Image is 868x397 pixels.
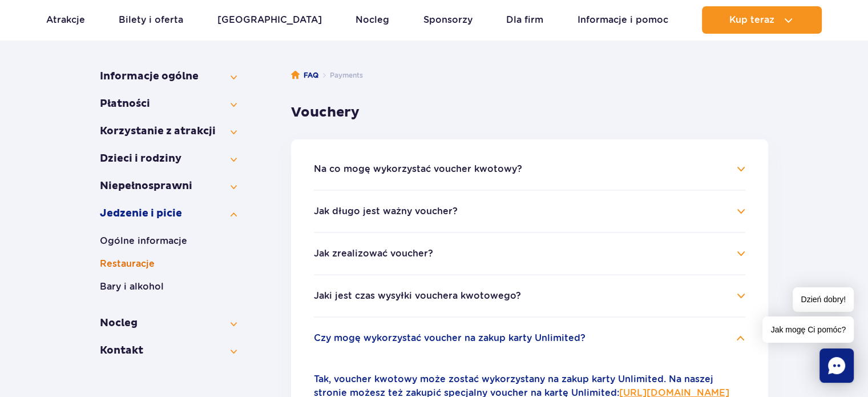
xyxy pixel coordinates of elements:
[100,152,237,166] button: Dzieci i rodziny
[100,70,237,83] button: Informacje ogólne
[100,179,237,193] button: Niepełno­sprawni
[578,6,668,34] a: Informacje i pomoc
[729,15,774,25] span: Kup teraz
[314,333,586,343] button: Czy mogę wykorzystać voucher na zakup karty Unlimited?
[100,207,237,220] button: Jedzenie i picie
[314,248,433,259] button: Jak zrealizować voucher?
[100,125,237,138] button: Korzystanie z atrakcji
[291,104,768,121] h3: Vouchery
[762,316,854,343] span: Jak mogę Ci pomóc?
[318,70,363,81] li: Payments
[100,97,237,111] button: Płatności
[100,344,237,358] button: Kontakt
[100,316,237,330] button: Nocleg
[702,6,822,34] button: Kup teraz
[100,234,237,248] button: Ogólne informacje
[119,6,183,34] a: Bilety i oferta
[291,70,318,81] a: FAQ
[506,6,543,34] a: Dla firm
[217,6,322,34] a: [GEOGRAPHIC_DATA]
[314,206,458,216] button: Jak długo jest ważny voucher?
[100,280,237,294] button: Bary i alkohol
[100,257,237,271] button: Restauracje
[314,164,522,174] button: Na co mogę wykorzystać voucher kwotowy?
[819,348,854,383] div: Chat
[423,6,473,34] a: Sponsorzy
[46,6,85,34] a: Atrakcje
[356,6,389,34] a: Nocleg
[314,291,521,301] button: Jaki jest czas wysyłki vouchera kwotowego?
[793,287,854,312] span: Dzień dobry!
